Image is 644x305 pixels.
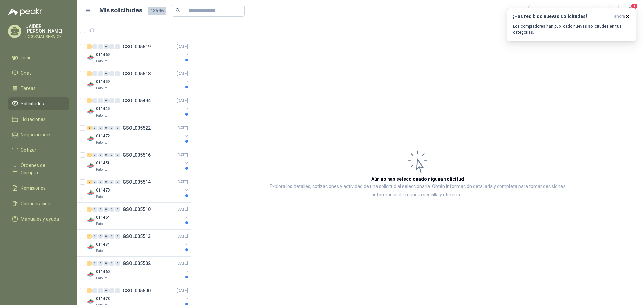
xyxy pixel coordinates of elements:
a: Chat [8,67,69,79]
div: 8 [87,180,92,184]
div: 0 [104,153,109,157]
div: 0 [109,71,114,76]
h1: Mis solicitudes [99,6,142,15]
p: [DATE] [177,152,188,158]
img: Company Logo [87,80,95,88]
a: 1 0 0 0 0 0 GSOL005494[DATE] Company Logo011445Patojito [87,97,190,118]
span: Negociaciones [21,131,52,138]
p: Patojito [96,248,107,254]
p: 011451 [96,160,110,166]
p: 011470 [96,187,110,194]
span: 13596 [148,7,166,15]
a: Órdenes de Compra [8,159,69,179]
p: GSOL005519 [123,44,151,49]
div: 0 [109,153,114,157]
span: Inicio [21,54,32,61]
div: 1 [87,207,92,212]
h3: ¡Has recibido nuevas solicitudes! [513,14,611,19]
div: 0 [104,98,109,103]
div: 0 [115,207,120,212]
a: 1 0 0 0 0 0 GSOL005513[DATE] Company Logo011474Patojito [87,232,190,254]
div: 1 [87,153,92,157]
div: 0 [92,288,97,293]
p: Patojito [96,140,107,145]
p: 011460 [96,269,110,275]
span: Chat [21,69,31,77]
div: 0 [98,98,103,103]
div: 0 [98,71,103,76]
a: Licitaciones [8,113,69,126]
img: Company Logo [87,243,95,251]
p: [DATE] [177,233,188,240]
a: Cotizar [8,144,69,156]
p: Patojito [96,276,107,281]
div: 0 [104,207,109,212]
div: 1 [87,98,92,103]
div: 0 [109,44,114,49]
div: 0 [115,153,120,157]
a: Inicio [8,51,69,64]
a: Configuración [8,197,69,210]
p: 011445 [96,106,110,112]
img: Company Logo [87,270,95,278]
img: Company Logo [87,53,95,61]
div: Todas [533,7,547,14]
p: GSOL005510 [123,207,151,212]
a: 1 0 0 0 0 0 GSOL005518[DATE] Company Logo011459Patojito [87,70,190,91]
a: Tareas [8,82,69,95]
p: [DATE] [177,71,188,77]
a: Manuales y ayuda [8,213,69,225]
a: 2 0 0 0 0 0 GSOL005522[DATE] Company Logo011472Patojito [87,124,190,145]
div: 0 [98,288,103,293]
img: Company Logo [87,162,95,170]
div: 0 [115,288,120,293]
p: [DATE] [177,260,188,267]
p: Patojito [96,194,107,200]
span: Solicitudes [21,100,44,107]
span: Configuración [21,200,50,207]
div: 0 [92,180,97,184]
a: 8 0 0 0 0 0 GSOL005514[DATE] Company Logo011470Patojito [87,178,190,200]
button: ¡Has recibido nuevas solicitudes!ahora Los compradores han publicado nuevas solicitudes en tus ca... [507,8,636,41]
span: Manuales y ayuda [21,215,59,223]
p: 011469 [96,52,110,58]
p: GSOL005516 [123,153,151,157]
p: 011473 [96,296,110,302]
span: search [176,8,180,13]
p: 011472 [96,133,110,139]
p: Patojito [96,113,107,118]
div: 0 [92,44,97,49]
div: 0 [92,98,97,103]
img: Company Logo [87,189,95,197]
a: 1 0 0 0 0 0 GSOL005510[DATE] Company Logo011464Patojito [87,205,190,227]
a: Solicitudes [8,97,69,110]
div: 0 [104,234,109,239]
p: [DATE] [177,206,188,213]
a: 1 0 0 0 0 0 GSOL005502[DATE] Company Logo011460Patojito [87,259,190,281]
div: 0 [109,207,114,212]
p: GSOL005522 [123,126,151,130]
div: 0 [98,180,103,184]
span: 1 [631,3,638,9]
p: GSOL005502 [123,261,151,266]
div: 1 [87,261,92,266]
div: 0 [92,234,97,239]
div: 0 [109,180,114,184]
p: 011464 [96,214,110,221]
div: 0 [115,71,120,76]
span: Tareas [21,85,36,92]
img: Company Logo [87,135,95,143]
p: [DATE] [177,179,188,185]
span: Licitaciones [21,116,46,123]
div: 1 [87,44,92,49]
div: 0 [98,234,103,239]
p: [DATE] [177,98,188,104]
div: 0 [98,153,103,157]
div: 0 [115,261,120,266]
div: 0 [92,71,97,76]
button: 1 [624,5,636,17]
p: JAIDER [PERSON_NAME] [25,24,69,33]
div: 0 [92,153,97,157]
div: 0 [104,261,109,266]
div: 0 [109,98,114,103]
